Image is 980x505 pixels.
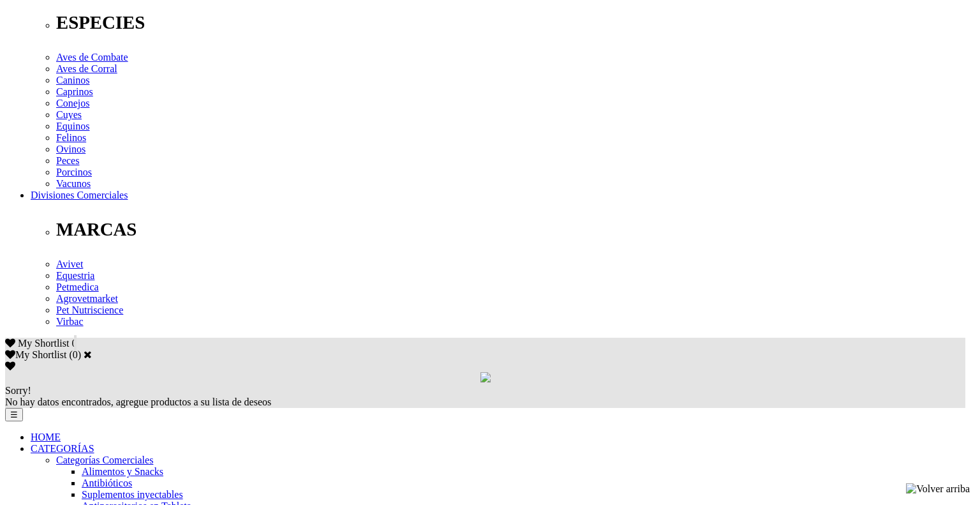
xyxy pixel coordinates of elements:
a: Cerrar [84,349,92,359]
a: Agrovetmarket [56,293,118,304]
a: Porcinos [56,167,92,177]
span: ( ) [69,349,81,360]
a: Vacunos [56,178,91,189]
a: Avivet [56,259,83,269]
span: 0 [71,338,77,349]
a: Caninos [56,75,89,86]
a: Aves de Combate [56,52,128,63]
div: No hay datos encontrados, agregue productos a su lista de deseos [5,385,965,408]
label: 0 [73,349,78,360]
a: Virbac [56,316,84,327]
img: Volver arriba [906,483,970,495]
a: Petmedica [56,282,99,292]
span: My Shortlist [18,338,69,349]
a: Cuyes [56,109,82,120]
a: Equestria [56,270,94,281]
a: Felinos [56,132,86,143]
p: ESPECIES [56,12,965,33]
p: MARCAS [56,219,965,240]
a: Ovinos [56,144,85,155]
img: loading.gif [480,372,491,382]
a: Equinos [56,121,89,132]
a: Conejos [56,98,89,109]
label: My Shortlist [5,349,66,360]
a: Pet Nutriscience [56,305,123,315]
a: Aves de Corral [56,63,117,74]
a: Peces [56,155,79,166]
button: ☰ [5,408,23,421]
span: Sorry! [5,385,31,396]
iframe: Brevo live chat [6,366,220,499]
a: Caprinos [56,86,93,97]
a: Divisiones Comerciales [31,190,128,200]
